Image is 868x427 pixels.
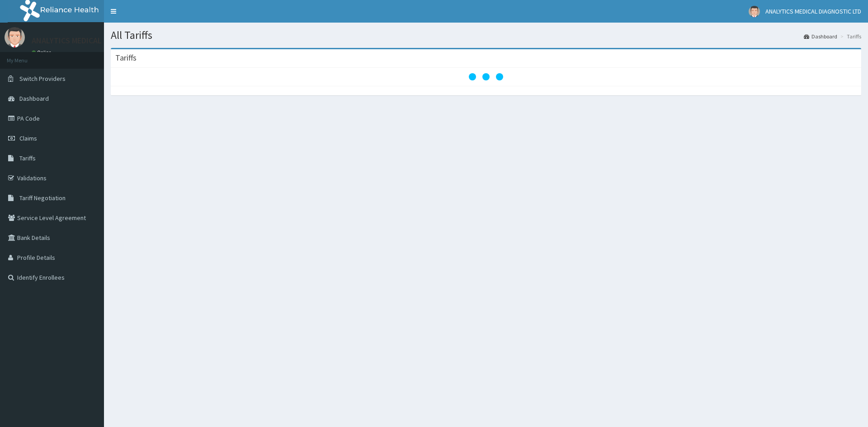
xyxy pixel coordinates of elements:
[5,27,25,47] img: User Image
[32,49,53,56] a: Online
[804,33,837,40] a: Dashboard
[115,54,137,62] h3: Tariffs
[111,29,861,41] h1: All Tariffs
[19,194,66,202] span: Tariff Negotiation
[32,37,162,45] p: ANALYTICS MEDICAL DIAGNOSTIC LTD
[19,154,36,162] span: Tariffs
[19,94,49,103] span: Dashboard
[765,7,861,15] span: ANALYTICS MEDICAL DIAGNOSTIC LTD
[749,6,760,17] img: User Image
[19,75,66,83] span: Switch Providers
[468,59,504,95] svg: audio-loading
[838,33,861,40] li: Tariffs
[19,134,37,142] span: Claims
